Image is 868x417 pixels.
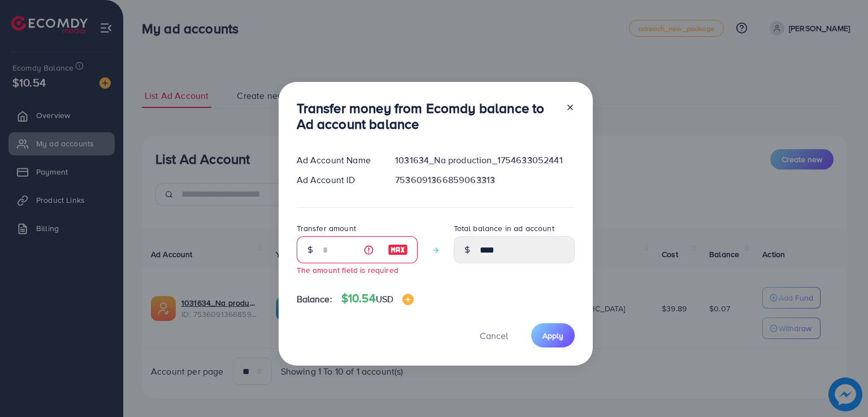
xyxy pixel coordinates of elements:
[376,293,393,305] span: USD
[297,100,557,133] h3: Transfer money from Ecomdy balance to Ad account balance
[297,293,332,306] span: Balance:
[402,294,414,305] img: image
[288,173,387,186] div: Ad Account ID
[288,154,387,167] div: Ad Account Name
[531,323,575,347] button: Apply
[388,243,408,257] img: image
[386,173,583,186] div: 7536091366859063313
[386,154,583,167] div: 1031634_Na production_1754633052441
[542,330,563,341] span: Apply
[341,292,414,306] h4: $10.54
[466,323,522,347] button: Cancel
[297,264,398,275] small: The amount field is required
[480,329,508,342] span: Cancel
[454,223,554,234] label: Total balance in ad account
[297,223,356,234] label: Transfer amount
